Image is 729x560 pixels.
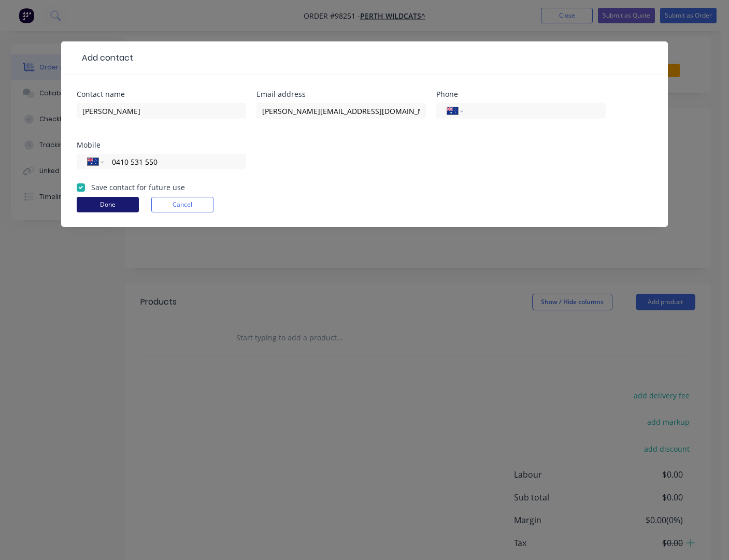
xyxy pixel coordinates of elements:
[77,52,133,64] div: Add contact
[91,182,185,193] label: Save contact for future use
[77,141,246,149] div: Mobile
[77,91,246,98] div: Contact name
[256,91,426,98] div: Email address
[77,197,139,212] button: Done
[151,197,213,212] button: Cancel
[436,91,606,98] div: Phone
